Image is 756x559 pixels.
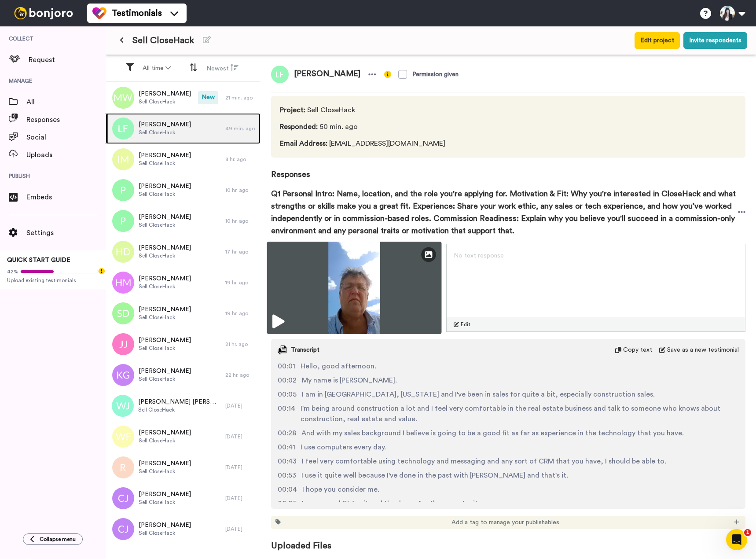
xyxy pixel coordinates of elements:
span: 00:41 [278,442,295,452]
span: Sell CloseHack [139,375,191,382]
span: [PERSON_NAME] [139,305,191,314]
a: [PERSON_NAME]Sell CloseHack8 hr. ago [106,144,261,175]
a: [PERSON_NAME]Sell CloseHackNew21 min. ago [106,82,261,113]
button: Invite respondents [683,32,747,49]
span: My name is [PERSON_NAME]. [302,375,397,386]
a: [PERSON_NAME]Sell CloseHack22 hr. ago [106,360,261,390]
img: bj-logo-header-white.svg [11,7,77,19]
div: [DATE] [225,464,256,471]
span: Social [26,132,106,143]
span: [PERSON_NAME] [139,243,191,252]
img: p.png [112,179,134,201]
span: [PERSON_NAME] [139,428,191,437]
span: All [26,97,106,107]
img: hd.png [112,241,134,263]
span: [PERSON_NAME] [139,182,191,191]
button: Newest [201,60,244,77]
span: Embeds [26,192,106,202]
span: Sell CloseHack [139,129,191,136]
div: 8 hr. ago [225,156,256,163]
div: 22 hr. ago [225,371,256,379]
a: [PERSON_NAME]Sell CloseHack10 hr. ago [106,206,261,236]
img: sd.png [112,302,134,324]
span: I use it quite well because I've done in the past with [PERSON_NAME] and that's it. [301,470,568,481]
span: [PERSON_NAME] [PERSON_NAME] [138,397,221,406]
span: [PERSON_NAME] [139,367,191,375]
a: [PERSON_NAME]Sell CloseHack19 hr. ago [106,267,261,298]
a: [PERSON_NAME]Sell CloseHack10 hr. ago [106,175,261,206]
span: Sell CloseHack [139,160,191,167]
span: Project : [280,107,305,114]
span: 50 min. ago [280,121,445,132]
div: [DATE] [225,526,256,533]
img: mw.png [112,87,134,109]
span: Sell CloseHack [139,345,191,352]
span: New [198,91,218,104]
span: Responded : [280,123,318,130]
span: Save as a new testimonial [667,346,739,354]
span: 1 [744,529,751,536]
span: QUICK START GUIDE [7,257,70,263]
div: 21 min. ago [225,94,256,101]
a: [PERSON_NAME]Sell CloseHack[DATE] [106,452,261,483]
span: Sell CloseHack [139,252,191,259]
span: [PERSON_NAME] [139,274,191,283]
img: wf.png [112,426,134,448]
div: 10 hr. ago [225,217,256,224]
img: info-yellow.svg [384,71,391,78]
img: im.png [112,148,134,170]
div: 17 hr. ago [225,248,256,255]
span: 00:05 [278,498,297,509]
span: Edit [461,321,470,328]
span: 00:02 [278,375,297,386]
span: Sell CloseHack [139,530,191,537]
img: jj.png [112,333,134,355]
a: [PERSON_NAME]Sell CloseHack[DATE] [106,421,261,452]
a: Edit project [635,32,680,49]
span: Sell CloseHack [139,499,191,506]
div: 49 min. ago [225,125,256,132]
div: [DATE] [225,495,256,502]
span: I am a good fit for it and thank you for the opportunity. [302,498,482,509]
span: Sell CloseHack [138,406,221,413]
img: tm-color.svg [92,6,106,20]
span: [PERSON_NAME] [139,89,191,98]
img: r.png [112,456,134,478]
span: 00:43 [278,456,297,467]
img: cj.png [112,518,134,540]
span: Request [29,55,106,65]
div: [DATE] [225,433,256,440]
img: wj.png [112,395,134,417]
span: Transcript [291,346,319,354]
a: [PERSON_NAME]Sell CloseHack[DATE] [106,483,261,514]
button: Collapse menu [23,533,83,545]
span: Sell CloseHack [139,283,191,290]
span: Hello, good afternoon. [301,361,376,371]
span: 00:01 [278,361,295,371]
span: 00:28 [278,428,296,438]
a: [PERSON_NAME]Sell CloseHack21 hr. ago [106,329,261,360]
span: Email Address : [280,140,327,147]
span: [PERSON_NAME] [139,151,191,160]
div: 19 hr. ago [225,310,256,317]
span: Sell CloseHack [139,314,191,321]
img: cj.png [112,487,134,509]
a: [PERSON_NAME] [PERSON_NAME]Sell CloseHack[DATE] [106,390,261,421]
button: All time [137,60,176,76]
span: Sell CloseHack [132,34,194,47]
span: Sell CloseHack [139,221,191,228]
span: Q1 Personal Intro: Name, location, and the role you're applying for. Motivation & Fit: Why you're... [271,188,738,237]
span: Copy text [623,346,652,354]
img: p.png [112,210,134,232]
span: Uploads [26,150,106,160]
span: Sell CloseHack [139,437,191,444]
span: [PERSON_NAME] [139,120,191,129]
span: [PERSON_NAME] [139,521,191,530]
span: 00:14 [278,403,295,424]
iframe: Intercom live chat [726,529,747,550]
span: 00:04 [278,484,297,495]
span: And with my sales background I believe is going to be a good fit as far as experience in the tech... [301,428,684,438]
span: 42% [7,268,18,275]
span: Sell CloseHack [139,468,191,475]
span: [PERSON_NAME] [139,213,191,221]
